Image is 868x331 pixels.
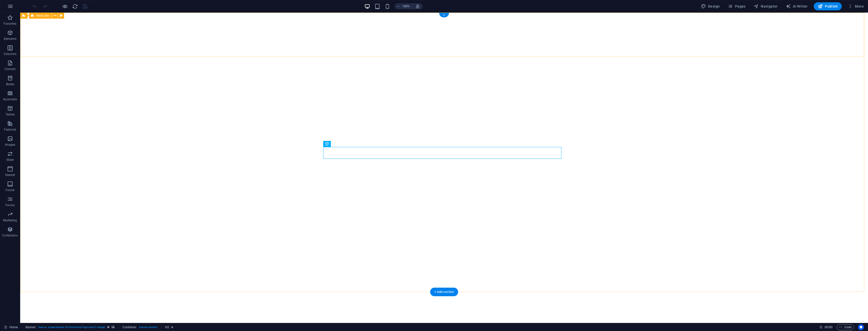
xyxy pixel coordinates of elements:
button: Pages [726,2,747,10]
span: AI Writer [786,4,808,9]
h6: Session time [819,324,833,330]
span: Click to select. Double-click to edit [25,324,36,330]
p: Columns [4,52,16,56]
h6: 100% [402,3,410,9]
p: Accordion [3,97,17,101]
button: reload [72,3,78,9]
span: More [848,4,864,9]
i: This element is a customizable preset [107,326,110,328]
button: More [846,2,866,10]
p: Content [5,67,16,71]
p: Slider [6,158,14,162]
button: Publish [814,2,842,10]
span: Publish [818,4,838,9]
p: Favorites [4,22,16,26]
p: Forms [6,203,15,207]
p: Images [5,143,15,147]
button: 100% [395,3,413,9]
div: + Add section [430,288,458,296]
span: Code [839,324,852,330]
i: This element contains a background [112,326,115,328]
p: Elements [4,37,17,41]
div: + [439,13,449,17]
span: : [828,325,829,329]
button: AI Writer [784,2,810,10]
span: Menu Bar [36,14,49,17]
p: Collections [2,233,18,237]
span: Click to select. Double-click to edit [165,324,169,330]
button: Usercentrics [858,324,864,330]
p: Header [5,173,15,177]
i: Element contains an animation [171,326,173,328]
i: Reload page [72,4,78,9]
span: 00 00 [825,324,832,330]
span: Pages [728,4,745,9]
button: Code [837,324,854,330]
span: Click to select. Double-click to edit [122,324,137,330]
nav: breadcrumb [25,324,174,330]
p: Footer [6,188,15,192]
p: Features [4,128,16,132]
p: Marketing [3,218,17,222]
a: Click to cancel selection. Double-click to open Pages [4,324,18,330]
div: Design (Ctrl+Alt+Y) [699,2,722,10]
span: Navigator [754,4,778,9]
i: On resize automatically adjust zoom level to fit chosen device. [415,4,420,9]
button: Click here to leave preview mode and continue editing [62,3,68,9]
p: Boxes [6,82,14,86]
p: Tables [6,112,15,116]
button: Navigator [752,2,780,10]
span: . banner .preset-banner-v3-home-hero-logo-nav-h1-slogan [38,324,105,330]
button: Design [699,2,722,10]
span: Design [701,4,720,9]
span: . banner-content [139,324,157,330]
